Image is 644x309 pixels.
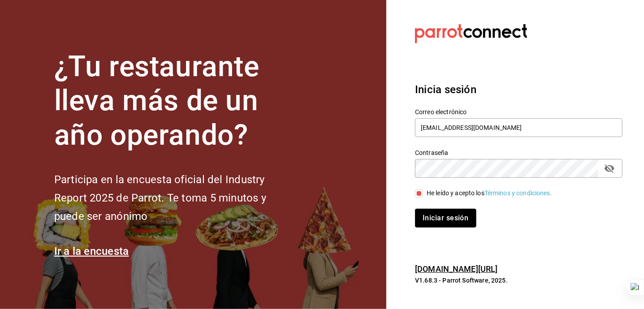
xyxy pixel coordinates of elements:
[415,276,622,285] p: V1.68.3 - Parrot Software, 2025.
[415,264,497,274] a: [DOMAIN_NAME][URL]
[54,50,296,153] h1: ¿Tu restaurante lleva más de un año operando?
[415,118,622,137] input: Ingresa tu correo electrónico
[427,189,552,198] div: He leído y acepto los
[415,150,622,156] label: Contraseña
[602,161,617,176] button: passwordField
[415,82,622,98] h3: Inicia sesión
[484,189,552,197] a: Términos y condiciones.
[54,171,296,225] h2: Participa en la encuesta oficial del Industry Report 2025 de Parrot. Te toma 5 minutos y puede se...
[415,109,622,115] label: Correo electrónico
[415,209,476,227] button: Iniciar sesión
[54,245,129,257] a: Ir a la encuesta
